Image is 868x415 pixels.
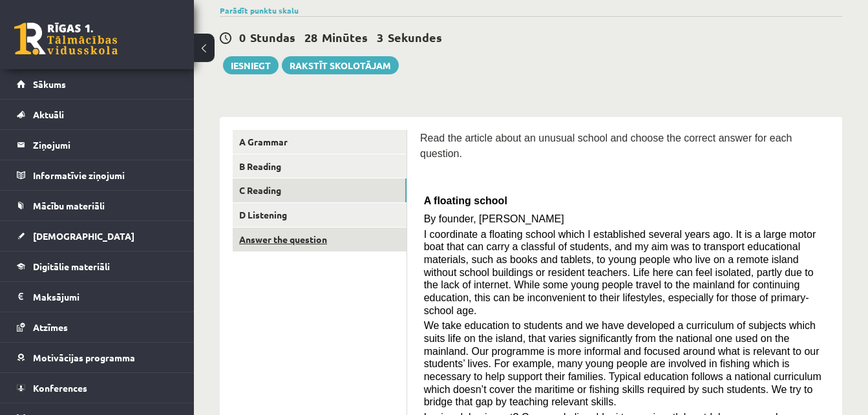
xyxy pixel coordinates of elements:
[377,30,383,45] span: 3
[33,321,68,333] span: Atzīmes
[17,221,178,251] a: [DEMOGRAPHIC_DATA]
[233,203,407,227] a: D Listening
[33,352,135,363] span: Motivācijas programma
[17,160,178,190] a: Informatīvie ziņojumi
[322,30,368,45] span: Minūtes
[17,130,178,160] a: Ziņojumi
[33,382,87,394] span: Konferences
[233,130,407,154] a: A Grammar
[233,154,407,178] a: B Reading
[304,30,317,45] span: 28
[33,109,64,120] span: Aktuāli
[424,229,816,316] span: I coordinate a floating school which I established several years ago. It is a large motor boat th...
[282,56,399,74] a: Rakstīt skolotājam
[17,282,178,312] a: Maksājumi
[14,23,118,55] a: Rīgas 1. Tālmācības vidusskola
[17,373,178,403] a: Konferences
[33,282,178,312] legend: Maksājumi
[420,133,792,159] span: Read the article about an unusual school and choose the correct answer for each question.
[17,343,178,372] a: Motivācijas programma
[424,195,507,206] span: A floating school
[33,160,178,190] legend: Informatīvie ziņojumi
[33,230,134,242] span: [DEMOGRAPHIC_DATA]
[220,5,299,16] a: Parādīt punktu skalu
[239,30,246,45] span: 0
[424,213,564,224] span: By founder, [PERSON_NAME]
[17,312,178,342] a: Atzīmes
[233,178,407,202] a: C Reading
[223,56,279,74] button: Iesniegt
[424,320,821,407] span: We take education to students and we have developed a curriculum of subjects which suits life on ...
[17,191,178,220] a: Mācību materiāli
[17,251,178,281] a: Digitālie materiāli
[33,200,105,211] span: Mācību materiāli
[33,78,66,90] span: Sākums
[33,261,110,272] span: Digitālie materiāli
[33,130,178,160] legend: Ziņojumi
[17,69,178,99] a: Sākums
[233,228,407,251] a: Answer the question
[250,30,295,45] span: Stundas
[388,30,442,45] span: Sekundes
[17,100,178,129] a: Aktuāli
